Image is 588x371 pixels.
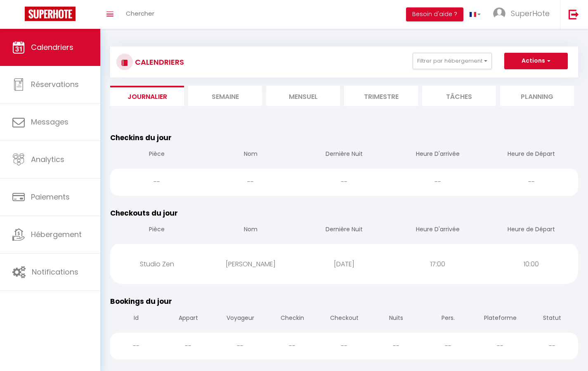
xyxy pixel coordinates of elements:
[110,143,204,167] th: Pièce
[370,333,422,359] div: --
[493,7,505,20] img: ...
[162,307,214,331] th: Appart
[484,251,578,277] div: 10:00
[162,333,214,359] div: --
[214,333,266,359] div: --
[110,218,204,242] th: Pièce
[204,169,298,195] div: --
[214,307,266,331] th: Voyageur
[32,267,78,277] span: Notifications
[298,169,391,195] div: --
[110,208,178,218] span: Checkouts du jour
[126,9,154,18] span: Chercher
[484,169,578,195] div: --
[370,307,422,331] th: Nuits
[110,307,162,331] th: Id
[204,251,298,277] div: [PERSON_NAME]
[318,307,370,331] th: Checkout
[31,154,64,164] span: Analytics
[344,86,418,106] li: Trimestre
[298,218,391,242] th: Dernière Nuit
[110,133,172,143] span: Checkins du jour
[31,79,79,89] span: Réservations
[298,251,391,277] div: [DATE]
[31,42,73,52] span: Calendriers
[526,333,578,359] div: --
[204,218,298,242] th: Nom
[110,333,162,359] div: --
[318,333,370,359] div: --
[266,307,318,331] th: Checkin
[504,53,568,69] button: Actions
[188,86,262,106] li: Semaine
[31,229,82,240] span: Hébergement
[391,169,484,195] div: --
[484,143,578,167] th: Heure de Départ
[391,218,484,242] th: Heure D'arrivée
[569,9,579,19] img: logout
[422,86,496,106] li: Tâches
[511,8,550,19] span: SuperHote
[422,333,474,359] div: --
[298,143,391,167] th: Dernière Nuit
[110,251,204,277] div: Studio Zen
[474,307,526,331] th: Plateforme
[413,53,492,69] button: Filtrer par hébergement
[110,296,172,306] span: Bookings du jour
[25,7,76,21] img: Super Booking
[31,117,68,127] span: Messages
[7,3,31,28] button: Ouvrir le widget de chat LiveChat
[500,86,574,106] li: Planning
[484,218,578,242] th: Heure de Départ
[266,86,340,106] li: Mensuel
[204,143,298,167] th: Nom
[422,307,474,331] th: Pers.
[133,53,184,71] h3: CALENDRIERS
[266,333,318,359] div: --
[110,169,204,195] div: --
[474,333,526,359] div: --
[391,143,484,167] th: Heure D'arrivée
[406,7,463,21] button: Besoin d'aide ?
[31,192,70,202] span: Paiements
[526,307,578,331] th: Statut
[110,86,184,106] li: Journalier
[391,251,484,277] div: 17:00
